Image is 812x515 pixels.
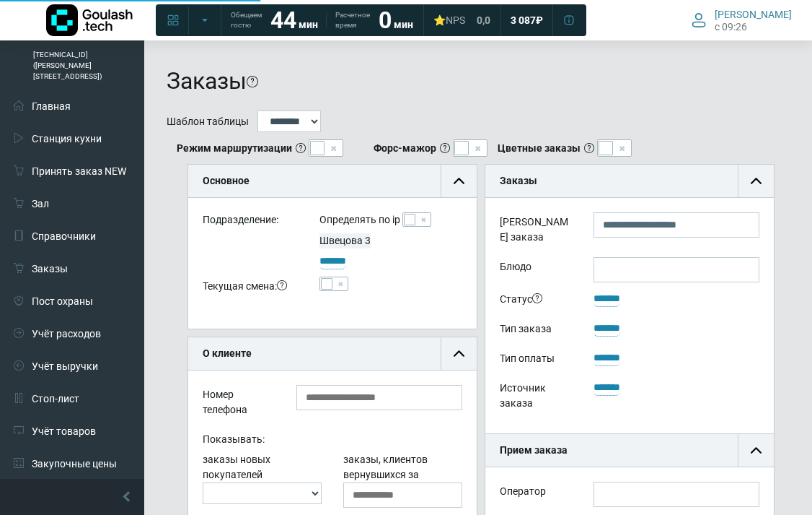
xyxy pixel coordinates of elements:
div: Номер телефона [192,385,286,423]
div: Показывать: [192,430,473,452]
div: Тип оплаты [489,349,583,371]
span: NPS [446,14,465,26]
img: collapse [454,348,464,359]
label: Блюдо [489,257,583,282]
img: collapse [454,176,464,186]
img: collapse [751,445,762,456]
label: [PERSON_NAME] заказа [489,212,583,250]
span: [PERSON_NAME] [715,8,792,21]
strong: 44 [270,7,296,34]
a: 3 087 ₽ [502,7,552,33]
img: collapse [751,176,762,186]
b: Основное [203,175,250,186]
b: Прием заказа [500,444,568,456]
label: Определять по ip [319,212,400,228]
h1: Заказы [167,67,247,95]
span: мин [394,19,413,30]
a: Обещаем гостю 44 мин Расчетное время 0 мин [222,7,422,33]
div: Тип заказа [489,319,583,342]
button: [PERSON_NAME] c 09:26 [683,5,800,35]
div: Текущая смена: [192,277,309,299]
span: Расчетное время [335,10,370,30]
strong: 0 [379,7,392,34]
img: Логотип компании Goulash.tech [46,4,133,36]
div: ⭐ [433,14,465,27]
b: О клиенте [203,347,252,359]
span: Швецова 3 [319,235,371,246]
div: Подразделение: [192,212,309,233]
span: c 09:26 [715,21,747,33]
div: Источник заказа [489,378,583,416]
div: заказы, клиентов вернувшихся за [332,452,473,508]
span: 3 087 [511,14,536,27]
label: Оператор [500,484,546,499]
div: заказы новых покупателей [192,452,332,508]
b: Режим маршрутизации [177,141,292,156]
b: Цветные заказы [498,141,581,156]
span: ₽ [536,14,543,27]
b: Форс-мажор [374,141,436,156]
a: ⭐NPS 0,0 [425,7,499,33]
span: 0,0 [477,14,490,27]
b: Заказы [500,175,537,186]
div: Статус [489,290,583,312]
span: Обещаем гостю [231,10,262,30]
span: мин [299,19,318,30]
label: Шаблон таблицы [167,114,249,129]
